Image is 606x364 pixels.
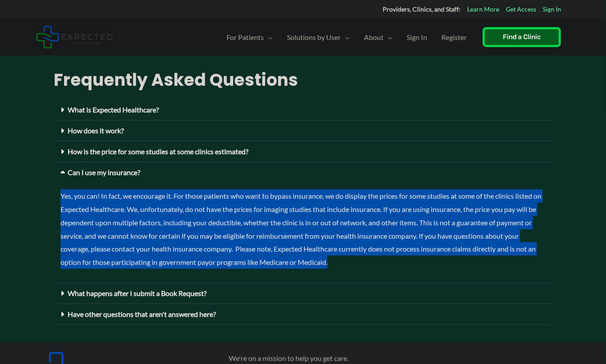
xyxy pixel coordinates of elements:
a: Have other questions that aren't answered here? [68,310,216,318]
nav: Primary Site Navigation [219,22,474,53]
a: Register [434,22,474,53]
img: Expected Healthcare Logo - side, dark font, small [36,26,113,48]
span: Sign In [407,22,427,53]
a: What happens after I submit a Book Request? [68,289,206,297]
a: Find a Clinic [483,27,561,47]
span: Menu Toggle [341,22,350,53]
h2: Frequently Asked Questions [54,69,552,91]
a: Solutions by UserMenu Toggle [280,22,357,53]
div: What happens after I submit a Book Request? [54,283,552,304]
p: Yes, you can! In fact, we encourage it. For those patients who want to bypass insurance, we do di... [61,189,545,268]
a: For PatientsMenu Toggle [219,22,280,53]
span: For Patients [226,22,264,53]
a: How does it work? [68,126,124,135]
div: What is Expected Healthcare? [54,100,552,120]
div: Can I use my insurance? [54,183,552,283]
a: AboutMenu Toggle [357,22,400,53]
a: What is Expected Healthcare? [68,105,159,114]
span: Menu Toggle [264,22,273,53]
a: Can I use my insurance? [68,168,140,176]
div: How is the price for some studies at some clinics estimated? [54,141,552,162]
a: Sign In [543,4,561,15]
div: Can I use my insurance? [54,162,552,183]
a: How is the price for some studies at some clinics estimated? [68,147,248,156]
div: How does it work? [54,120,552,141]
span: Solutions by User [287,22,341,53]
a: Sign In [400,22,434,53]
a: Get Access [506,4,536,15]
span: Menu Toggle [384,22,392,53]
span: About [364,22,384,53]
span: Register [441,22,467,53]
strong: Providers, Clinics, and Staff: [383,5,461,13]
a: Learn More [467,4,499,15]
div: Have other questions that aren't answered here? [54,304,552,325]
